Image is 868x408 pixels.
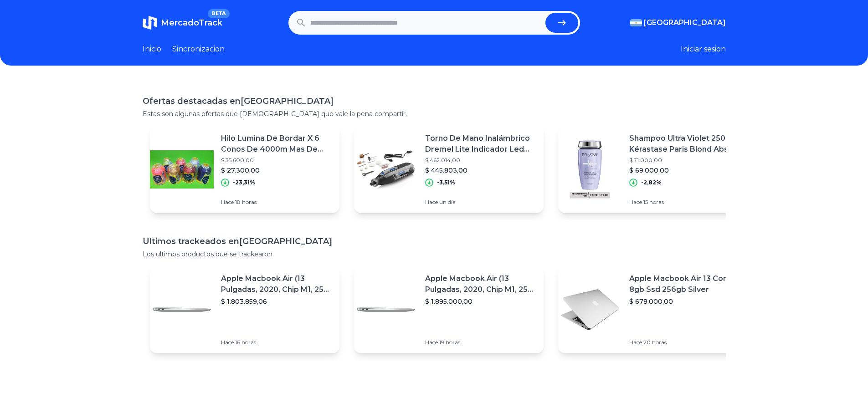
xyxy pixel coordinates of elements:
[143,235,726,248] h1: Ultimos trackeados en [GEOGRAPHIC_DATA]
[221,157,332,164] p: $ 35.600,00
[150,266,339,353] a: Featured imageApple Macbook Air (13 Pulgadas, 2020, Chip M1, 256 Gb De Ssd, 8 Gb De Ram) - Plata$...
[425,166,536,175] p: $ 445.803,00
[221,297,332,306] p: $ 1.803.859,06
[425,339,536,346] p: Hace 19 horas
[143,15,222,30] a: MercadoTrackBETA
[143,250,726,259] p: Los ultimos productos que se trackearon.
[629,166,740,175] p: $ 69.000,00
[558,278,622,342] img: Featured image
[558,138,622,201] img: Featured image
[221,199,332,206] p: Hace 18 horas
[150,138,214,201] img: Featured image
[221,339,332,346] p: Hace 16 horas
[630,19,642,26] img: Argentina
[161,18,222,28] span: MercadoTrack
[354,138,418,201] img: Featured image
[629,157,740,164] p: $ 71.000,00
[221,273,332,295] p: Apple Macbook Air (13 Pulgadas, 2020, Chip M1, 256 Gb De Ssd, 8 Gb De Ram) - Plata
[558,126,748,213] a: Featured imageShampoo Ultra Violet 250 Ml Kérastase Paris Blond Absolu$ 71.000,00$ 69.000,00-2,82...
[681,44,726,55] button: Iniciar sesion
[143,109,726,118] p: Estas son algunas ofertas que [DEMOGRAPHIC_DATA] que vale la pena compartir.
[629,133,740,155] p: Shampoo Ultra Violet 250 Ml Kérastase Paris Blond Absolu
[172,44,225,55] a: Sincronizacion
[221,133,332,155] p: Hilo Lumina De Bordar X 6 Conos De 4000m Mas De 200 Colores!
[425,199,536,206] p: Hace un día
[629,339,740,346] p: Hace 20 horas
[208,9,229,18] span: BETA
[425,133,536,155] p: Torno De Mano Inalámbrico Dremel Lite Indicador Led Liviano
[354,278,418,342] img: Featured image
[143,44,161,55] a: Inicio
[354,266,544,353] a: Featured imageApple Macbook Air (13 Pulgadas, 2020, Chip M1, 256 Gb De Ssd, 8 Gb De Ram) - Plata$...
[644,17,726,28] span: [GEOGRAPHIC_DATA]
[629,273,740,295] p: Apple Macbook Air 13 Core I5 8gb Ssd 256gb Silver
[150,278,214,342] img: Featured image
[437,179,455,186] p: -3,51%
[425,297,536,306] p: $ 1.895.000,00
[150,126,339,213] a: Featured imageHilo Lumina De Bordar X 6 Conos De 4000m Mas De 200 Colores!$ 35.600,00$ 27.300,00-...
[558,266,748,353] a: Featured imageApple Macbook Air 13 Core I5 8gb Ssd 256gb Silver$ 678.000,00Hace 20 horas
[143,15,157,30] img: MercadoTrack
[629,199,740,206] p: Hace 15 horas
[425,273,536,295] p: Apple Macbook Air (13 Pulgadas, 2020, Chip M1, 256 Gb De Ssd, 8 Gb De Ram) - Plata
[143,95,726,107] h1: Ofertas destacadas en [GEOGRAPHIC_DATA]
[233,179,255,186] p: -23,31%
[641,179,662,186] p: -2,82%
[630,17,726,28] button: [GEOGRAPHIC_DATA]
[354,126,544,213] a: Featured imageTorno De Mano Inalámbrico Dremel Lite Indicador Led Liviano$ 462.014,00$ 445.803,00...
[221,166,332,175] p: $ 27.300,00
[629,297,740,306] p: $ 678.000,00
[425,157,536,164] p: $ 462.014,00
